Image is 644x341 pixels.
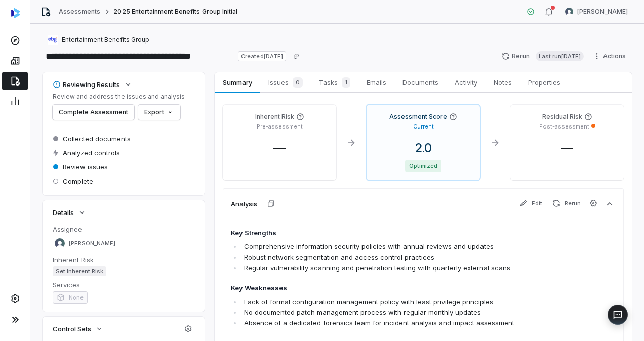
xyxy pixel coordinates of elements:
[59,8,100,16] a: Assessments
[536,51,584,61] span: Last run [DATE]
[241,318,539,328] li: Absence of a dedicated forensics team for incident analysis and impact assessment
[451,76,481,89] span: Activity
[363,76,390,89] span: Emails
[565,8,573,16] img: REKHA KOTHANDARAMAN avatar
[241,296,539,307] li: Lack of formal configuration management policy with least privilege principles
[53,255,194,264] dt: Inherent Risk
[577,8,628,16] span: [PERSON_NAME]
[257,123,303,131] p: Pre-assessment
[548,197,585,209] button: Rerun
[53,105,134,120] button: Complete Assessment
[496,49,590,64] button: RerunLast run[DATE]
[53,93,185,101] p: Review and address the issues and analysis
[11,8,20,18] img: svg%3e
[53,208,74,217] span: Details
[241,263,539,273] li: Regular vulnerability scanning and penetration testing with quarterly external scans
[53,80,120,89] div: Reviewing Results
[405,160,441,172] span: Optimized
[53,225,194,234] dt: Assignee
[559,4,634,19] button: REKHA KOTHANDARAMAN avatar[PERSON_NAME]
[53,266,106,276] span: Set Inherent Risk
[524,76,565,89] span: Properties
[231,283,539,293] h4: Key Weaknesses
[490,76,516,89] span: Notes
[287,47,305,65] button: Copy link
[241,307,539,318] li: No documented patch management process with regular monthly updates
[45,31,152,49] button: https://ebgsolutions.com/Entertainment Benefits Group
[53,324,91,333] span: Control Sets
[515,197,546,209] button: Edit
[63,148,120,157] span: Analyzed controls
[53,280,194,289] dt: Services
[50,320,106,338] button: Control Sets
[231,199,257,208] h3: Analysis
[293,77,303,88] span: 0
[50,75,135,94] button: Reviewing Results
[231,228,539,238] h4: Key Strengths
[138,105,180,120] button: Export
[50,203,89,222] button: Details
[113,8,237,16] span: 2025 Entertainment Benefits Group Initial
[63,134,131,143] span: Collected documents
[69,240,115,247] span: [PERSON_NAME]
[398,76,442,89] span: Documents
[553,141,581,155] span: —
[264,75,307,90] span: Issues
[238,51,286,61] span: Created [DATE]
[255,113,294,121] h4: Inherent Risk
[342,77,350,88] span: 1
[413,123,434,131] p: Current
[265,141,294,155] span: —
[63,177,93,186] span: Complete
[407,141,440,155] span: 2.0
[315,75,354,90] span: Tasks
[63,162,108,172] span: Review issues
[542,113,582,121] h4: Residual Risk
[590,49,632,64] button: Actions
[55,238,65,248] img: REKHA KOTHANDARAMAN avatar
[389,113,447,121] h4: Assessment Score
[62,36,149,44] span: Entertainment Benefits Group
[241,252,539,263] li: Robust network segmentation and access control practices
[539,123,589,131] p: Post-assessment
[219,76,256,89] span: Summary
[241,241,539,252] li: Comprehensive information security policies with annual reviews and updates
